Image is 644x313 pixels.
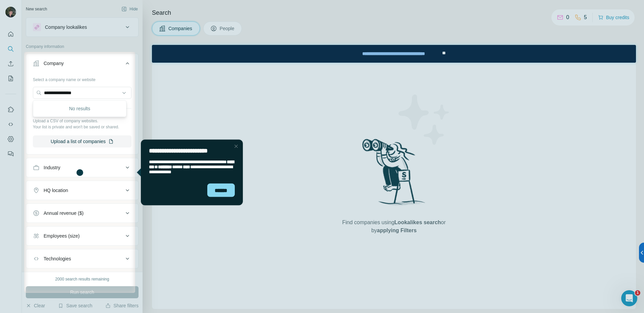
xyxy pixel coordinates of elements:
[26,205,138,221] button: Annual revenue ($)
[26,55,138,74] button: Company
[44,187,68,194] div: HQ location
[26,228,138,244] button: Employees (size)
[33,135,131,147] button: Upload a list of companies
[33,118,131,124] p: Upload a CSV of company websites.
[44,210,84,216] div: Annual revenue ($)
[33,74,131,83] div: Select a company name or website
[55,276,109,282] div: 2000 search results remaining
[44,255,71,262] div: Technologies
[44,60,64,67] div: Company
[26,251,138,267] button: Technologies
[35,102,125,115] div: No results
[44,164,60,171] div: Industry
[44,233,79,239] div: Employees (size)
[26,160,138,176] button: Industry
[26,182,138,198] button: HQ location
[33,124,131,130] p: Your list is private and won't be saved or shared.
[135,138,244,207] iframe: Tooltip
[194,1,289,16] div: Upgrade plan for full access to Surfe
